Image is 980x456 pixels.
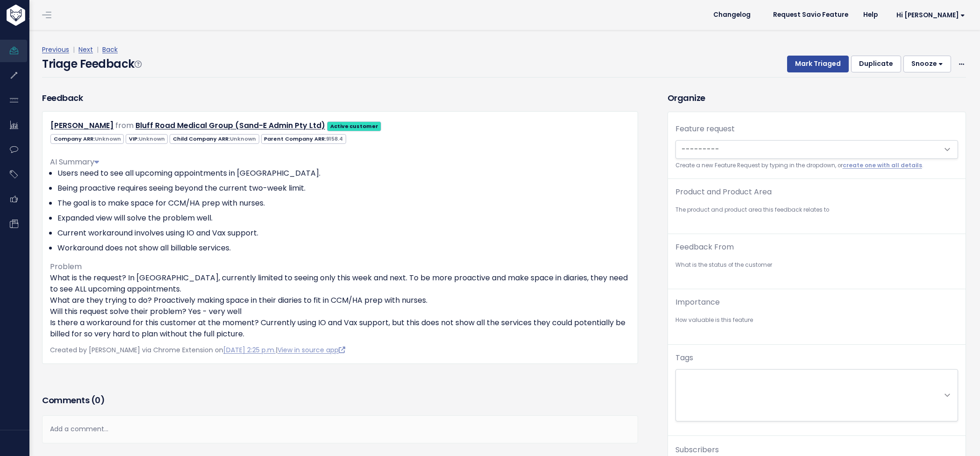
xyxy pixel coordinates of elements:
h3: Comments ( ) [42,394,638,407]
p: What is the request? In [GEOGRAPHIC_DATA], currently limited to seeing only this week and next. T... [50,272,630,340]
li: The goal is to make space for CCM/HA prep with nurses. [57,198,630,209]
small: The product and product area this feedback relates to [675,205,958,215]
button: Snooze [903,56,951,72]
li: Expanded view will solve the problem well. [57,213,630,224]
a: [PERSON_NAME] [50,120,114,131]
label: Feature request [675,123,735,135]
img: logo-white.9d6f32f41409.svg [4,5,77,26]
li: Users need to see all upcoming appointments in [GEOGRAPHIC_DATA]. [57,168,630,179]
span: 0 [95,394,100,406]
label: Product and Product Area [675,186,772,198]
span: Child Company ARR: [170,134,259,144]
span: Subscribers [675,444,719,455]
a: View in source app [277,345,345,355]
span: VIP: [126,134,168,144]
label: Importance [675,297,720,308]
a: create one with all details [843,162,922,169]
a: [DATE] 2:25 p.m. [223,345,276,355]
button: Mark Triaged [787,56,849,72]
span: Parent Company ARR: [261,134,346,144]
a: Hi [PERSON_NAME] [885,8,973,22]
a: Request Savio Feature [766,8,856,22]
span: Problem [50,261,82,272]
small: How valuable is this feature [675,315,958,325]
li: Current workaround involves using IO and Vax support. [57,228,630,239]
a: Previous [42,45,69,54]
h3: Feedback [42,92,83,104]
a: Back [102,45,118,54]
span: 9158.4 [326,135,343,142]
li: Workaround does not show all billable services. [57,242,630,254]
label: Tags [675,352,693,363]
strong: Active customer [330,122,378,130]
span: Hi [PERSON_NAME] [896,12,965,19]
button: Duplicate [851,56,901,72]
h3: Organize [668,92,966,104]
a: Next [78,45,93,54]
span: Changelog [713,12,751,18]
small: What is the status of the customer [675,260,958,270]
span: Unknown [139,135,165,142]
span: Unknown [230,135,256,142]
small: Create a new Feature Request by typing in the dropdown, or . [675,161,958,171]
a: Help [856,8,885,22]
span: | [95,45,100,54]
span: Company ARR: [50,134,124,144]
span: from [115,120,134,131]
span: AI Summary [50,157,99,167]
h4: Triage Feedback [42,56,141,72]
li: Being proactive requires seeing beyond the current two-week limit. [57,183,630,194]
a: Bluff Road Medical Group (Sand-E Admin Pty Ltd) [135,120,325,131]
div: Add a comment... [42,415,638,443]
span: Created by [PERSON_NAME] via Chrome Extension on | [50,345,345,355]
span: Unknown [95,135,121,142]
span: | [71,45,77,54]
label: Feedback From [675,242,734,253]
